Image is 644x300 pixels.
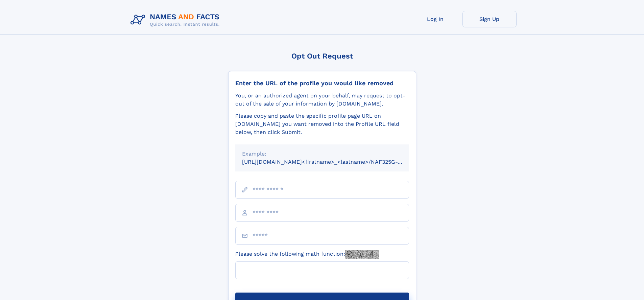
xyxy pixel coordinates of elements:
[235,112,409,136] div: Please copy and paste the specific profile page URL on [DOMAIN_NAME] you want removed into the Pr...
[235,79,409,87] div: Enter the URL of the profile you would like removed
[235,250,379,259] label: Please solve the following math function:
[235,92,409,108] div: You, or an authorized agent on your behalf, may request to opt-out of the sale of your informatio...
[242,150,402,158] div: Example:
[228,52,416,60] div: Opt Out Request
[408,11,462,27] a: Log In
[462,11,517,27] a: Sign Up
[128,11,225,29] img: Logo Names and Facts
[242,159,422,165] small: [URL][DOMAIN_NAME]<firstname>_<lastname>/NAF325G-xxxxxxxx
